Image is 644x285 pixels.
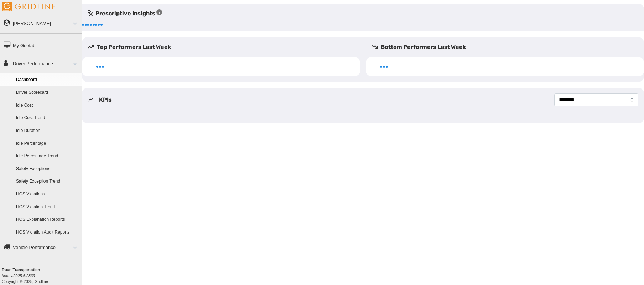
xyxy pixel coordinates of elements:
b: Ruan Transportation [2,268,40,272]
a: HOS Explanation Reports [13,213,82,226]
a: Safety Exception Trend [13,175,82,188]
a: HOS Violation Trend [13,201,82,214]
img: Gridline [2,2,55,11]
a: Idle Cost [13,99,82,112]
div: Copyright © 2025, Gridline [2,267,82,284]
a: Dashboard [13,73,82,86]
a: HOS Violations [13,188,82,201]
a: Safety Exceptions [13,163,82,175]
a: Driver Scorecard [13,86,82,99]
a: Idle Percentage [13,137,82,150]
i: beta v.2025.6.2839 [2,274,35,278]
h5: Prescriptive Insights [88,9,162,18]
h5: Top Performers Last Week [88,43,360,51]
h5: Bottom Performers Last Week [372,43,644,51]
a: Idle Cost Trend [13,112,82,124]
h5: KPIs [99,96,112,104]
a: Idle Duration [13,124,82,137]
a: Idle Percentage Trend [13,150,82,163]
a: HOS Violation Audit Reports [13,226,82,239]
